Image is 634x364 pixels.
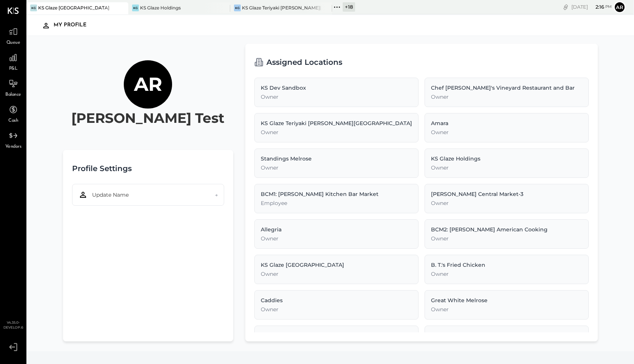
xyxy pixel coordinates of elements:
div: Owner [261,93,412,101]
div: Sogno Italian [261,332,412,340]
div: KS Glaze Teriyaki [PERSON_NAME][GEOGRAPHIC_DATA] [261,119,412,127]
div: KS Glaze Holdings [431,155,582,162]
div: Owner [431,199,582,207]
span: Update Name [92,191,129,199]
h2: Profile Settings [72,159,132,178]
div: [DATE] [571,3,612,11]
div: Owner [431,235,582,242]
div: Great White Melrose [431,297,582,304]
div: Allegria [261,226,412,233]
span: → [215,191,218,199]
div: B. T.'s Fried Chicken [431,261,582,269]
span: Vendors [5,144,22,150]
div: KS Glaze [GEOGRAPHIC_DATA] [38,5,109,11]
span: P&L [9,66,18,72]
a: Cash [0,102,26,124]
div: KG [234,5,241,11]
div: Employee [261,199,412,207]
div: KG [30,5,37,11]
div: Owner [261,306,412,313]
button: Ar [614,1,626,13]
div: Owner [261,128,412,136]
button: Update Name→ [72,184,224,206]
div: Amara [431,119,582,127]
span: Cash [8,118,18,124]
div: Owner [431,164,582,171]
div: Owner [431,93,582,101]
div: KS Glaze Holdings [140,5,181,11]
div: KS Glaze [PERSON_NAME][GEOGRAPHIC_DATA] [431,332,582,340]
div: copy link [562,3,569,11]
div: KS Glaze [GEOGRAPHIC_DATA] [261,261,412,269]
span: Balance [5,92,21,98]
div: Owner [431,128,582,136]
h2: [PERSON_NAME] Test [71,109,225,127]
div: Owner [431,270,582,278]
h2: Assigned Locations [266,53,342,72]
div: + 18 [343,2,355,12]
span: Queue [6,40,20,46]
div: Owner [261,270,412,278]
div: KG [132,5,139,11]
a: Balance [0,76,26,98]
div: Owner [261,235,412,242]
div: BCM1: [PERSON_NAME] Kitchen Bar Market [261,190,412,198]
div: Chef [PERSON_NAME]'s Vineyard Restaurant and Bar [431,84,582,92]
div: KS Dev Sandbox [261,84,412,92]
div: Standings Melrose [261,155,412,162]
div: KS Glaze Teriyaki [PERSON_NAME][GEOGRAPHIC_DATA] [242,5,321,11]
div: Caddies [261,297,412,304]
div: [PERSON_NAME] Central Market-3 [431,190,582,198]
div: My Profile [54,19,94,31]
a: Vendors [0,128,26,150]
a: P&L [0,50,26,72]
div: Owner [261,164,412,171]
a: Queue [0,24,26,46]
div: Owner [431,306,582,313]
h1: Ar [134,73,162,96]
div: BCM2: [PERSON_NAME] American Cooking [431,226,582,233]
